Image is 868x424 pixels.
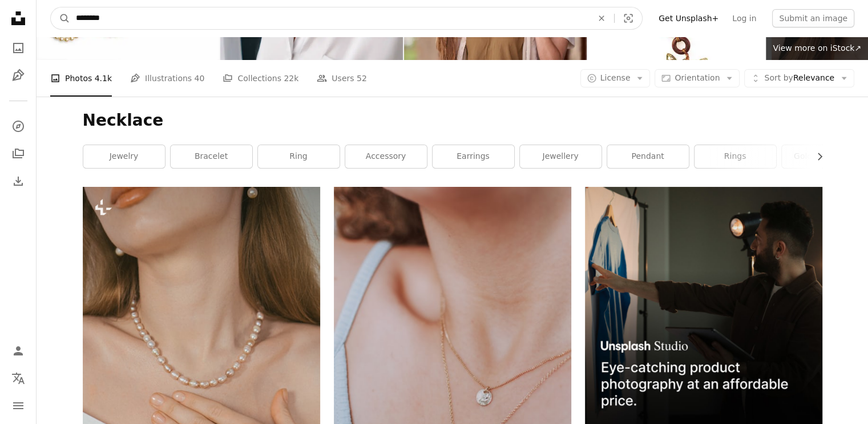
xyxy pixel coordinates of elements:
button: Clear [589,7,614,29]
a: Download History [7,170,30,193]
a: jewelry [83,145,165,168]
a: woman wearing gold necklace with silver pendant [334,360,571,370]
a: View more on iStock↗ [766,37,868,60]
a: Illustrations 40 [130,60,204,97]
a: pendant [607,145,689,168]
a: rings [695,145,776,168]
a: Users 52 [317,60,367,97]
a: a woman wearing a pearl necklace and ring [83,360,320,370]
a: accessory [345,145,427,168]
a: jewellery [520,145,601,168]
form: Find visuals sitewide [50,7,643,30]
span: 22k [284,72,298,85]
span: Orientation [675,73,720,82]
span: 52 [357,72,367,85]
button: Sort byRelevance [744,69,854,87]
a: bracelet [171,145,252,168]
a: Home — Unsplash [7,7,30,32]
button: scroll list to the right [809,145,822,168]
button: Search Unsplash [51,7,70,29]
a: earrings [433,145,514,168]
h1: Necklace [83,110,822,131]
a: gold necklace [782,145,863,168]
a: Photos [7,37,30,59]
button: Visual search [615,7,642,29]
a: Explore [7,115,30,138]
span: View more on iStock ↗ [773,43,861,53]
span: License [600,73,631,82]
a: Collections [7,142,30,165]
button: Orientation [655,69,740,87]
button: License [580,69,651,87]
a: Collections 22k [223,60,298,97]
button: Menu [7,394,30,417]
span: Sort by [764,73,793,82]
a: Get Unsplash+ [652,9,725,27]
button: Language [7,367,30,390]
span: 40 [195,72,205,85]
span: Relevance [764,73,834,84]
button: Submit an image [772,9,854,27]
a: Log in [725,9,763,27]
a: Illustrations [7,64,30,87]
a: Log in / Sign up [7,339,30,362]
a: ring [258,145,340,168]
